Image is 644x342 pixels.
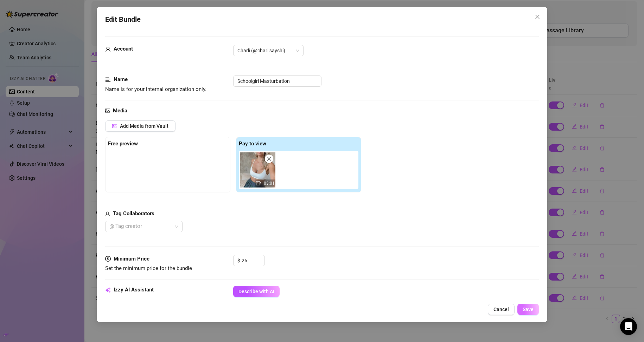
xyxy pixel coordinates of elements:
[256,181,261,186] span: video-camera
[105,107,110,115] span: picture
[114,46,133,52] strong: Account
[105,265,192,271] span: Set the minimum price for the bundle
[488,304,515,315] button: Cancel
[113,107,127,114] strong: Media
[114,287,154,293] strong: Izzy AI Assistant
[535,14,540,20] span: close
[267,156,272,161] span: close
[105,14,141,25] span: Edit Bundle
[239,140,266,147] strong: Pay to view
[114,256,149,262] strong: Minimum Price
[113,210,154,217] strong: Tag Collaborators
[105,86,206,92] span: Name is for your internal organization only.
[105,45,111,53] span: user
[240,152,275,188] img: media
[108,140,138,147] strong: Free preview
[120,123,168,129] span: Add Media from Vault
[532,11,543,22] button: Close
[620,318,637,335] div: Open Intercom Messenger
[105,120,176,132] button: Add Media from Vault
[233,75,321,87] input: Enter a name
[105,75,111,84] span: align-left
[114,76,128,83] strong: Name
[493,307,509,312] span: Cancel
[105,255,111,263] span: dollar
[264,181,275,186] span: 03:01
[112,124,117,129] span: picture
[238,289,274,294] span: Describe with AI
[532,14,543,20] span: Close
[517,304,539,315] button: Save
[237,45,299,56] span: Charli (@charlisayshi)
[240,152,275,188] div: 03:01
[233,286,280,297] button: Describe with AI
[523,307,534,312] span: Save
[105,210,110,218] span: user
